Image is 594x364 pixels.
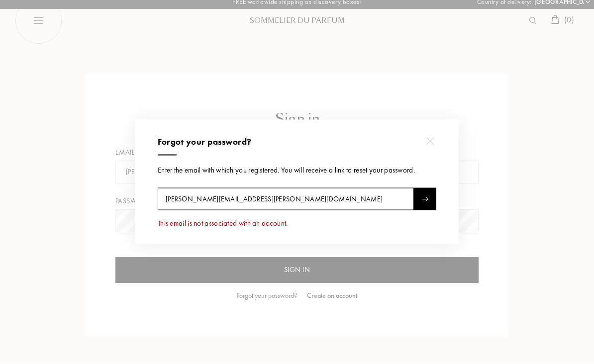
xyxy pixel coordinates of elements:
img: cross.svg [426,137,434,145]
img: news_send.svg [422,197,428,202]
div: Enter the email with which you registered. You will receive a link to reset your password. [158,165,436,176]
div: Forgot your password? [158,136,436,149]
input: Email [158,188,414,210]
div: This email is not associated with an account. [158,218,436,229]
